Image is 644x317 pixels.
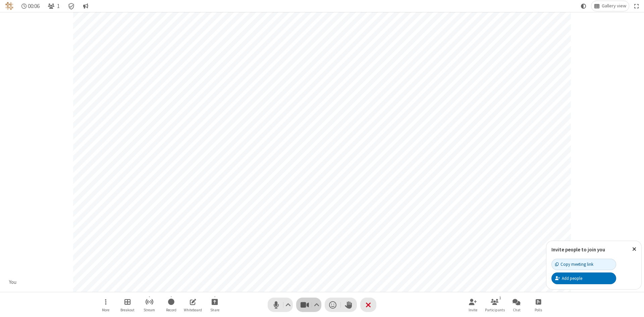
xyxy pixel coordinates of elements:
[7,279,19,286] div: You
[312,298,321,312] button: Video setting
[591,1,629,11] button: Change layout
[117,295,138,314] button: Manage Breakout Rooms
[80,1,91,11] button: Conversation
[485,308,505,312] span: Participants
[325,298,341,312] button: Send a reaction
[57,3,60,9] span: 1
[102,308,109,312] span: More
[463,295,483,314] button: Invite participants (Alt+I)
[183,295,203,314] button: Open shared whiteboard
[19,1,43,11] div: Timer
[551,246,605,253] label: Invite people to join you
[296,298,321,312] button: Stop video (Alt+V)
[205,295,225,314] button: Start sharing
[120,308,135,312] span: Breakout
[166,308,176,312] span: Record
[497,295,503,301] div: 1
[551,272,616,284] button: Add people
[144,308,155,312] span: Stream
[210,308,219,312] span: Share
[485,295,505,314] button: Open participant list
[341,298,357,312] button: Raise hand
[65,1,78,11] div: Meeting details Encryption enabled
[161,295,181,314] button: Start recording
[555,261,593,267] div: Copy meeting link
[528,295,548,314] button: Open poll
[139,295,159,314] button: Start streaming
[578,1,589,11] button: Using system theme
[627,241,641,257] button: Close popover
[284,298,293,312] button: Audio settings
[5,2,13,10] img: QA Selenium DO NOT DELETE OR CHANGE
[535,308,542,312] span: Polls
[96,295,116,314] button: Open menu
[268,298,293,312] button: Mute (Alt+A)
[506,295,527,314] button: Open chat
[28,3,40,9] span: 00:06
[632,1,642,11] button: Fullscreen
[360,298,376,312] button: End or leave meeting
[513,308,521,312] span: Chat
[45,1,62,11] button: Open participant list
[602,3,626,9] span: Gallery view
[469,308,477,312] span: Invite
[551,259,616,270] button: Copy meeting link
[184,308,202,312] span: Whiteboard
